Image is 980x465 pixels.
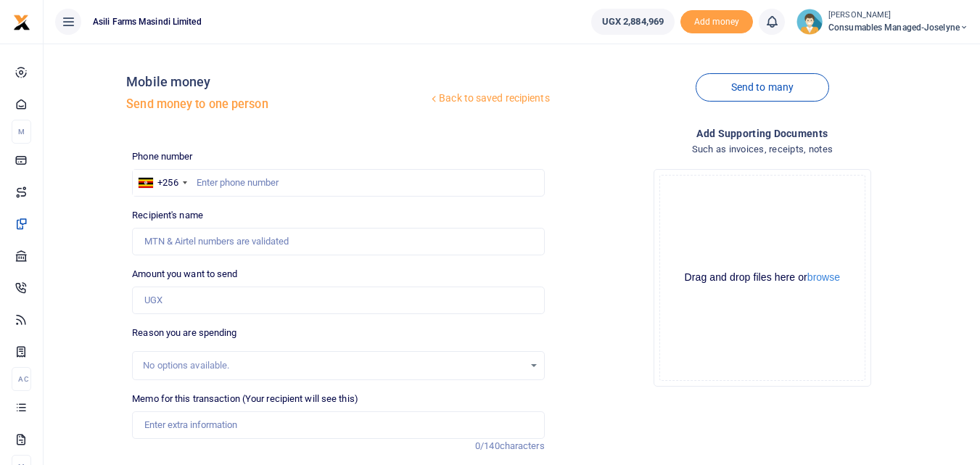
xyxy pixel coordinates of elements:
div: No options available. [143,358,523,373]
span: UGX 2,884,969 [602,15,664,29]
h4: Add supporting Documents [556,125,968,141]
div: +256 [157,176,178,190]
small: [PERSON_NAME] [828,9,968,22]
label: Memo for this transaction (Your recipient will see this) [132,392,358,406]
li: Wallet ballance [585,9,680,35]
a: Add money [680,15,753,26]
div: File Uploader [654,169,871,387]
a: logo-small logo-large logo-large [13,16,30,27]
label: Reason you are spending [132,326,236,340]
input: Enter phone number [132,169,544,197]
h5: Send money to one person [126,97,428,112]
li: Toup your wallet [680,10,753,34]
input: MTN & Airtel numbers are validated [132,228,544,255]
a: profile-user [PERSON_NAME] Consumables managed-Joselyne [796,9,968,35]
input: UGX [132,287,544,314]
span: Asili Farms Masindi Limited [87,15,207,28]
span: Consumables managed-Joselyne [828,21,968,34]
span: 0/140 [475,440,500,451]
a: UGX 2,884,969 [591,9,675,35]
h4: Such as invoices, receipts, notes [556,141,968,157]
a: Send to many [696,73,829,102]
label: Recipient's name [132,208,203,223]
label: Phone number [132,149,192,164]
span: characters [500,440,545,451]
li: M [12,120,31,144]
button: browse [807,272,840,282]
span: Add money [680,10,753,34]
div: Uganda: +256 [133,170,191,196]
img: logo-small [13,14,30,31]
div: Drag and drop files here or [660,271,865,284]
img: profile-user [796,9,823,35]
input: Enter extra information [132,411,544,439]
li: Ac [12,367,31,391]
h4: Mobile money [126,74,428,90]
label: Amount you want to send [132,267,237,281]
a: Back to saved recipients [428,86,551,112]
